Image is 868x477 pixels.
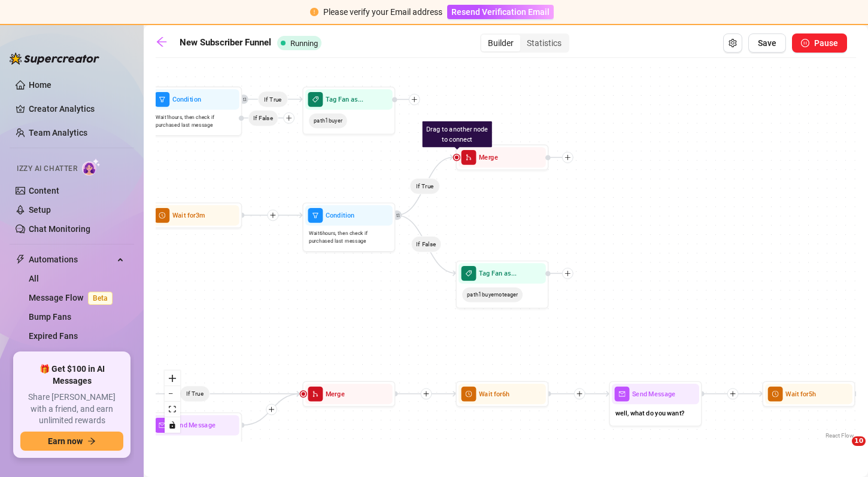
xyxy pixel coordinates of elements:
span: arrow-right [87,437,96,445]
span: exclamation-circle [310,8,318,16]
span: tag [308,92,323,107]
iframe: Intercom live chat [827,436,856,465]
button: zoom out [165,386,180,402]
div: Drag to another node to connectmergeMerge [456,145,548,170]
div: tagTag Fan as...path1buyer [302,87,395,135]
span: Wait for 5h [785,389,816,399]
g: Edge from d01f7b05-b400-45dd-a78c-721615f40d7f to 583c5210-4976-4ff2-8241-07c1085c599c [396,215,456,273]
span: mail [154,418,169,433]
span: clock-circle [154,208,169,223]
g: Edge from a6dfedf9-ba65-4b72-8f37-e1bfbae51f59 to a4f418d2-7159-4913-93f4-f9cbd04844c8 [242,394,300,425]
span: plus [411,96,418,103]
span: well, what do you want? [615,408,685,418]
a: arrow-left [156,36,174,50]
img: logo-BBDzfeDw.svg [10,53,99,65]
div: Please verify your Email address [323,5,442,19]
a: Team Analytics [29,128,87,137]
div: React Flow controls [165,371,180,433]
span: Follow up message [156,439,213,450]
a: All [29,274,39,283]
span: plus [269,212,276,219]
span: 🎁 Get $100 in AI Messages [20,363,123,387]
span: Wait for 3m [172,210,205,221]
span: retweet [394,213,400,218]
span: Save [758,38,776,48]
span: plus [423,390,430,397]
span: filter [308,208,323,223]
div: mailSend Messagewell, what do you want? [609,381,702,426]
span: Beta [88,292,113,305]
span: Wait 6 hours, then check if purchased last message [309,230,389,246]
span: retweet [241,97,247,102]
span: plus [286,115,292,121]
span: Wait 1 hours, then check if purchased last message [156,114,235,130]
a: Creator Analytics [29,99,125,118]
span: filter [154,92,169,107]
g: Edge from d01f7b05-b400-45dd-a78c-721615f40d7f to 9b2d322b-e5d5-45c4-b20e-ab5db795fc07 [396,157,453,215]
span: Share [PERSON_NAME] with a friend, and earn unlimited rewards [20,392,123,427]
span: path1buyernoteager [462,288,523,302]
div: filterConditionWait6hours, then check if purchased last message [302,203,395,252]
a: Setup [29,205,51,215]
div: clock-circleWait for6h [456,381,548,406]
span: Condition [326,210,354,221]
img: AI Chatter [82,158,101,176]
span: Resend Verification Email [451,7,550,17]
span: setting [729,39,737,47]
div: mergeMerge [302,381,395,406]
div: Builder [481,35,520,51]
div: segmented control [480,33,569,53]
span: Earn now [48,436,83,446]
span: clock-circle [768,387,783,402]
span: Wait for 6h [479,389,509,399]
div: Statistics [520,35,568,51]
span: pause-circle [801,39,809,47]
span: Running [290,39,318,48]
div: clock-circleWait for3m [149,203,242,228]
button: Resend Verification Email [447,5,554,19]
span: Tag Fan as... [479,268,517,279]
button: fit view [165,402,180,417]
div: filterConditionWait1hours, then check if purchased last messageIf False [149,87,242,136]
div: clock-circleWait for5h [762,381,855,406]
span: Pause [814,38,838,48]
span: Send Message [632,389,675,399]
button: Earn nowarrow-right [20,432,123,451]
button: Save Flow [748,33,786,53]
span: Merge [479,152,498,163]
span: plus [564,270,571,277]
span: Condition [172,94,201,105]
button: zoom in [165,371,180,386]
div: Drag to another node to connect [422,121,491,147]
a: Expired Fans [29,331,78,341]
span: Tag Fan as... [326,94,363,105]
button: Open Exit Rules [723,33,742,53]
div: tagTag Fan as...path1buyernoteager [456,261,548,309]
a: Home [29,80,51,90]
span: Send Message [172,420,216,430]
a: Content [29,186,59,195]
span: Merge [326,389,345,399]
span: merge [308,387,323,402]
button: toggle interactivity [165,417,180,433]
button: Pause [792,33,847,53]
a: Bump Fans [29,312,71,322]
span: thunderbolt [16,255,25,264]
span: Izzy AI Chatter [17,163,77,175]
span: If False [248,110,278,126]
a: React Flow attribution [825,432,854,439]
span: 10 [852,436,866,446]
span: mail [615,387,630,402]
span: plus [268,406,275,413]
span: plus [564,154,571,161]
span: path1buyer [309,114,347,129]
span: plus [730,390,736,397]
span: Automations [29,250,114,269]
a: Chat Monitoring [29,224,90,234]
span: plus [576,390,583,397]
strong: New Subscriber Funnel [180,37,271,48]
span: tag [462,266,477,281]
a: Message FlowBeta [29,293,117,302]
span: clock-circle [462,387,477,402]
span: merge [462,150,477,165]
